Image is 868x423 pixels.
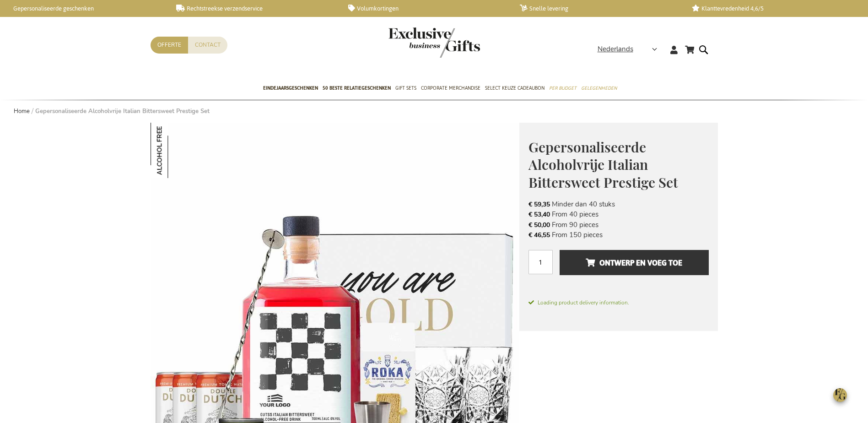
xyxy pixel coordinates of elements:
[528,220,709,230] li: From 90 pieces
[485,83,545,93] span: Select Keuze Cadeaubon
[395,83,416,93] span: Gift Sets
[598,44,633,54] span: Nederlands
[598,44,663,54] div: Nederlands
[151,123,206,178] img: Gepersonaliseerde Alcoholvrije Italian Bittersweet Prestige Set
[421,83,480,93] span: Corporate Merchandise
[581,83,617,93] span: Gelegenheden
[388,27,434,58] a: store logo
[348,5,505,12] a: Volumkortingen
[528,138,678,191] span: Gepersonaliseerde Alcoholvrije Italian Bittersweet Prestige Set
[528,209,709,219] li: From 40 pieces
[5,5,162,12] a: Gepersonaliseerde geschenken
[528,250,553,274] input: Aantal
[692,5,849,12] a: Klanttevredenheid 4,6/5
[388,27,480,58] img: Exclusive Business gifts logo
[528,231,550,239] span: € 46,55
[586,255,682,270] span: Ontwerp en voeg toe
[528,298,709,307] span: Loading product delivery information.
[263,83,318,93] span: Eindejaarsgeschenken
[528,200,550,209] span: € 59,35
[528,221,550,229] span: € 50,00
[520,5,677,12] a: Snelle levering
[188,37,227,54] a: Contact
[528,230,709,240] li: From 150 pieces
[14,107,30,115] a: Home
[176,5,333,12] a: Rechtstreekse verzendservice
[323,83,391,93] span: 50 beste relatiegeschenken
[528,199,709,209] li: Minder dan 40 stuks
[151,37,188,54] a: Offerte
[35,107,210,115] strong: Gepersonaliseerde Alcoholvrije Italian Bittersweet Prestige Set
[549,83,577,93] span: Per Budget
[560,250,708,275] button: Ontwerp en voeg toe
[528,210,550,219] span: € 53,40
